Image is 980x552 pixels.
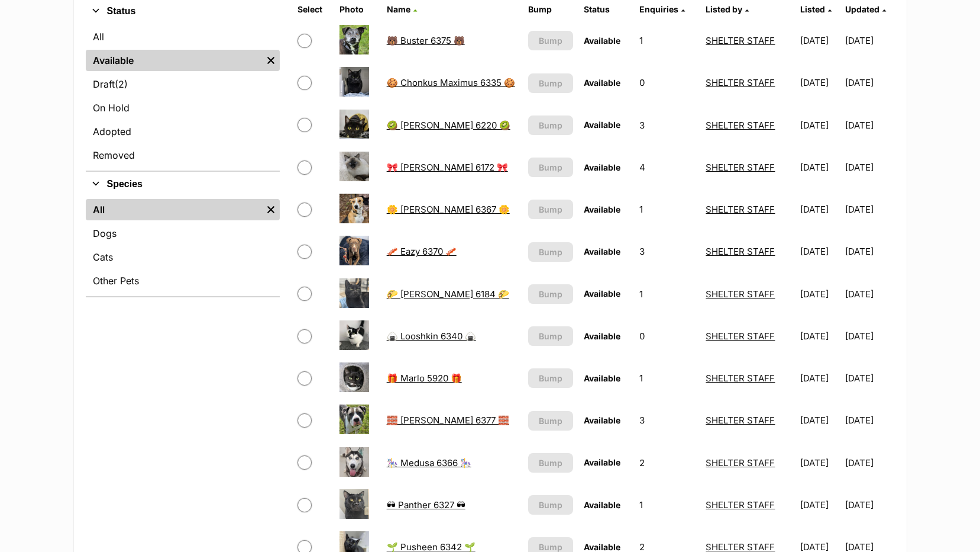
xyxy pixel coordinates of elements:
[584,78,620,88] span: Available
[387,120,510,131] a: 🥝 [PERSON_NAME] 6220 🥝
[387,246,457,257] a: 🥓 Eazy 6370 🥓
[795,400,844,441] td: [DATE]
[706,204,775,215] a: SHELTER STAFF
[635,189,700,230] td: 1
[528,115,573,135] button: Bump
[387,457,471,468] a: 🎠 Medusa 6366 🎠
[706,457,775,468] a: SHELTER STAFF
[387,373,462,384] a: 🎁 Marlo 5920 🎁
[528,453,573,473] button: Bump
[528,495,573,515] button: Bump
[86,176,280,192] button: Species
[845,400,894,441] td: [DATE]
[86,26,280,47] a: All
[795,274,844,314] td: [DATE]
[845,20,894,61] td: [DATE]
[86,199,262,220] a: All
[539,77,562,89] span: Bump
[86,121,280,142] a: Adopted
[795,358,844,399] td: [DATE]
[800,4,832,14] a: Listed
[528,284,573,304] button: Bump
[539,499,562,511] span: Bump
[387,499,465,511] a: 🕶 Panther 6327 🕶
[845,231,894,272] td: [DATE]
[635,147,700,188] td: 4
[639,4,678,14] span: translation missing: en.admin.listings.index.attributes.enquiries
[635,105,700,146] td: 3
[795,105,844,146] td: [DATE]
[845,484,894,525] td: [DATE]
[795,316,844,357] td: [DATE]
[845,442,894,483] td: [DATE]
[528,200,573,219] button: Bump
[86,4,280,19] button: Status
[706,35,775,46] a: SHELTER STAFF
[387,4,410,14] span: Name
[706,246,775,257] a: SHELTER STAFF
[387,4,417,14] a: Name
[584,162,620,172] span: Available
[387,162,508,173] a: 🎀 [PERSON_NAME] 6172 🎀
[539,119,562,131] span: Bump
[528,158,573,177] button: Bump
[584,373,620,383] span: Available
[635,274,700,314] td: 1
[584,204,620,214] span: Available
[639,4,685,14] a: Enquiries
[635,20,700,61] td: 1
[539,457,562,469] span: Bump
[706,162,775,173] a: SHELTER STAFF
[584,288,620,299] span: Available
[584,36,620,46] span: Available
[86,223,280,244] a: Dogs
[539,34,562,47] span: Bump
[86,97,280,118] a: On Hold
[845,62,894,103] td: [DATE]
[584,542,620,552] span: Available
[387,35,465,46] a: 🐻 Buster 6375 🐻
[86,50,262,71] a: Available
[86,270,280,291] a: Other Pets
[262,50,280,71] a: Remove filter
[635,316,700,357] td: 0
[86,24,280,171] div: Status
[800,4,825,14] span: Listed
[706,288,775,300] a: SHELTER STAFF
[387,415,509,426] a: 🧱 [PERSON_NAME] 6377 🧱
[706,4,749,14] a: Listed by
[635,484,700,525] td: 1
[584,246,620,256] span: Available
[584,331,620,341] span: Available
[528,31,573,50] button: Bump
[706,499,775,511] a: SHELTER STAFF
[86,246,280,268] a: Cats
[635,62,700,103] td: 0
[845,274,894,314] td: [DATE]
[539,330,562,342] span: Bump
[539,203,562,216] span: Bump
[635,231,700,272] td: 3
[795,231,844,272] td: [DATE]
[795,442,844,483] td: [DATE]
[706,415,775,426] a: SHELTER STAFF
[387,330,476,342] a: 🍙 Looshkin 6340 🍙
[845,189,894,230] td: [DATE]
[262,199,280,220] a: Remove filter
[635,358,700,399] td: 1
[387,288,509,300] a: 🌮 [PERSON_NAME] 6184 🌮
[584,500,620,510] span: Available
[387,204,510,215] a: 🌼 [PERSON_NAME] 6367 🌼
[706,120,775,131] a: SHELTER STAFF
[539,246,562,258] span: Bump
[706,77,775,88] a: SHELTER STAFF
[795,484,844,525] td: [DATE]
[845,105,894,146] td: [DATE]
[528,242,573,262] button: Bump
[795,189,844,230] td: [DATE]
[539,372,562,384] span: Bump
[845,4,879,14] span: Updated
[387,77,515,88] a: 🍪 Chonkus Maximus 6335 🍪
[845,316,894,357] td: [DATE]
[528,326,573,346] button: Bump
